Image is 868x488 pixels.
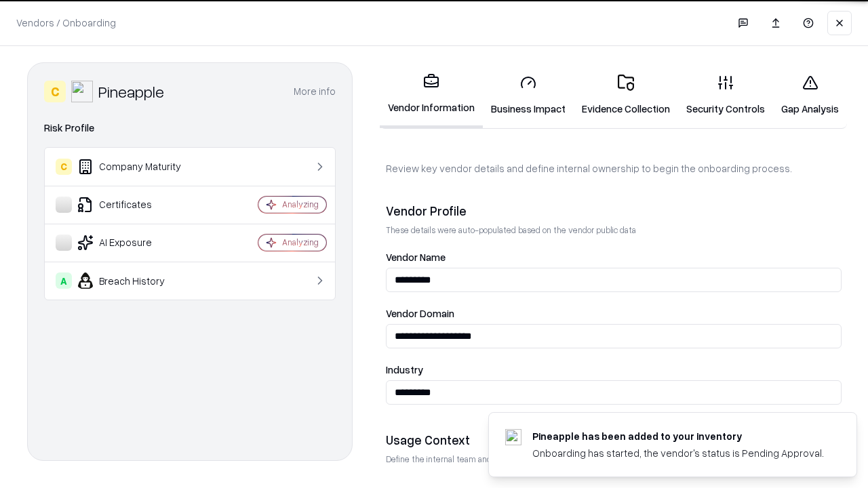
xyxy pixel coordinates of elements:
p: Define the internal team and reason for using this vendor. This helps assess business relevance a... [386,453,842,465]
a: Security Controls [678,64,773,127]
div: Company Maturity [56,159,218,175]
div: C [56,159,72,175]
div: Certificates [56,197,218,213]
div: Analyzing [282,237,319,248]
div: Analyzing [282,199,319,210]
p: Review key vendor details and define internal ownership to begin the onboarding process. [386,161,842,176]
div: AI Exposure [56,235,218,251]
div: Pineapple has been added to your inventory [532,429,824,443]
p: Vendors / Onboarding [16,16,116,30]
a: Evidence Collection [574,64,678,127]
img: pineappleenergy.com [505,429,521,445]
a: Vendor Information [380,62,483,128]
div: Usage Context [386,432,842,448]
div: A [56,272,72,289]
label: Vendor Domain [386,308,842,319]
button: More info [294,79,336,104]
a: Business Impact [483,64,574,127]
div: Onboarding has started, the vendor's status is Pending Approval. [532,446,824,460]
label: Vendor Name [386,252,842,262]
div: Risk Profile [44,120,336,136]
a: Gap Analysis [773,64,847,127]
div: C [44,81,66,102]
img: Pineapple [71,81,93,102]
p: These details were auto-populated based on the vendor public data [386,224,842,236]
div: Pineapple [98,81,164,102]
label: Industry [386,365,842,375]
div: Vendor Profile [386,203,842,219]
div: Breach History [56,272,218,289]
